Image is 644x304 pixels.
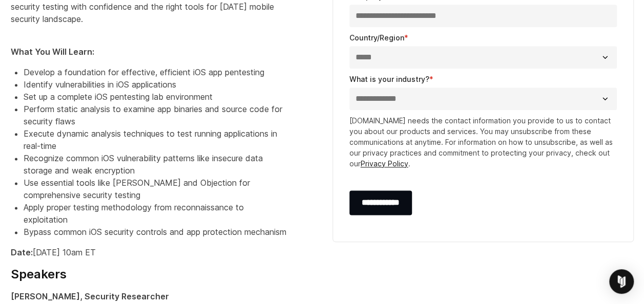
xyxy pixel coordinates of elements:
strong: What You Will Learn: [11,47,94,57]
li: Apply proper testing methodology from reconnaissance to exploitation [24,201,287,226]
h4: Speakers [11,267,287,282]
li: Develop a foundation for effective, efficient iOS app pentesting [24,66,287,78]
li: Identify vulnerabilities in iOS applications [24,78,287,91]
strong: Date: [11,247,33,257]
li: Bypass common iOS security controls and app protection mechanism [24,226,287,238]
a: Privacy Policy [361,159,408,168]
div: Open Intercom Messenger [609,269,634,294]
span: What is your industry? [349,75,429,83]
li: Execute dynamic analysis techniques to test running applications in real-time [24,127,287,152]
p: [DATE] 10am ET [11,246,287,258]
p: [DOMAIN_NAME] needs the contact information you provide to us to contact you about our products a... [349,115,617,169]
span: Country/Region [349,33,404,42]
li: Perform static analysis to examine app binaries and source code for security flaws [24,103,287,127]
li: Set up a complete iOS pentesting lab environment [24,91,287,103]
li: Recognize common iOS vulnerability patterns like insecure data storage and weak encryption [24,152,287,177]
strong: [PERSON_NAME], Security Researcher [11,291,169,301]
li: Use essential tools like [PERSON_NAME] and Objection for comprehensive security testing [24,177,287,201]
